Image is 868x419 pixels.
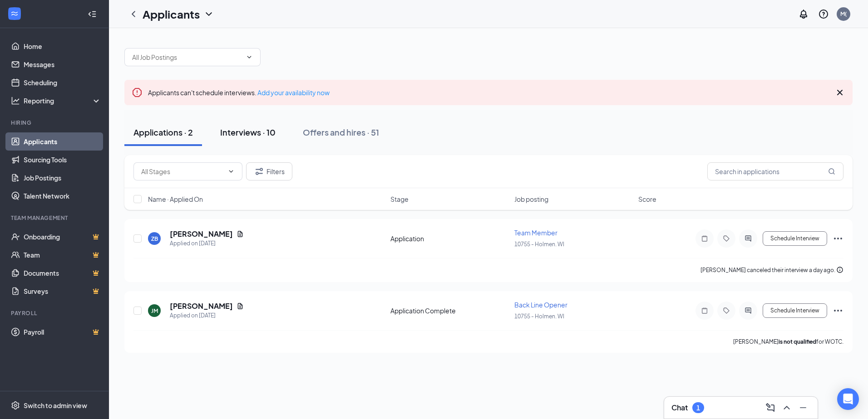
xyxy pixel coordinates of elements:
div: JM [151,307,158,315]
button: Schedule Interview [763,303,827,318]
a: Scheduling [24,73,101,92]
svg: Document [237,230,244,238]
div: Hiring [11,119,99,127]
span: 10755 - Holmen. WI [514,241,564,248]
a: PayrollCrown [24,323,101,341]
svg: Error [132,87,143,98]
svg: Info [836,266,843,273]
svg: ChevronDown [246,54,253,61]
svg: Notifications [798,9,809,19]
div: Offers and hires · 51 [303,127,379,138]
button: ComposeMessage [763,400,778,415]
svg: MagnifyingGlass [828,168,835,175]
a: Sourcing Tools [24,151,101,169]
span: Back Line Opener [514,301,567,309]
div: M( [840,10,847,18]
svg: ChevronLeft [128,9,139,19]
svg: Minimize [798,402,809,413]
a: Home [24,37,101,55]
svg: ChevronUp [781,402,792,413]
a: Talent Network [24,187,101,205]
svg: Ellipses [833,305,843,316]
span: Applicants can't schedule interviews. [148,88,330,97]
svg: ChevronDown [203,9,214,19]
svg: QuestionInfo [818,9,829,19]
span: 10755 - Holmen. WI [514,313,564,320]
span: Stage [390,195,409,204]
a: Applicants [24,132,101,151]
button: Minimize [796,400,810,415]
svg: Note [699,235,710,242]
a: SurveysCrown [24,282,101,300]
h5: [PERSON_NAME] [170,301,233,311]
svg: Tag [721,235,732,242]
div: [PERSON_NAME] canceled their interview a day ago. [700,266,843,275]
svg: Analysis [11,96,20,105]
a: OnboardingCrown [24,228,101,246]
svg: Filter [254,166,265,177]
b: is not qualified [779,338,816,345]
div: 1 [696,404,700,412]
svg: WorkstreamLogo [10,9,19,18]
div: Application Complete [390,306,509,315]
a: Job Postings [24,169,101,187]
svg: ChevronDown [227,168,235,175]
svg: ActiveChat [743,235,754,242]
a: DocumentsCrown [24,264,101,282]
svg: Ellipses [833,233,843,244]
div: Applications · 2 [133,127,193,138]
svg: Note [699,307,710,314]
span: Name · Applied On [148,195,203,204]
div: ZB [151,235,158,243]
div: Applied on [DATE] [170,311,244,320]
h3: Chat [671,403,688,413]
svg: Tag [721,307,732,314]
svg: Cross [834,87,845,98]
svg: ComposeMessage [765,402,776,413]
a: Messages [24,55,101,73]
span: Score [638,195,656,204]
button: Filter Filters [246,162,292,180]
h5: [PERSON_NAME] [170,229,233,239]
h1: Applicants [143,6,200,22]
input: Search in applications [707,162,843,180]
div: Team Management [11,214,99,222]
div: Reporting [24,96,102,105]
span: Team Member [514,229,557,237]
div: Applied on [DATE] [170,239,244,248]
a: TeamCrown [24,246,101,264]
div: Interviews · 10 [220,127,276,138]
button: ChevronUp [779,400,794,415]
span: Job posting [514,195,548,204]
svg: Document [237,302,244,310]
svg: Settings [11,401,20,410]
div: Open Intercom Messenger [837,388,859,410]
input: All Job Postings [132,52,242,62]
svg: ActiveChat [743,307,754,314]
div: Switch to admin view [24,401,87,410]
div: Payroll [11,309,99,317]
svg: Collapse [88,10,97,19]
p: [PERSON_NAME] for WOTC. [733,338,843,346]
button: Schedule Interview [763,231,827,246]
div: Application [390,234,509,243]
input: All Stages [141,166,224,176]
a: Add your availability now [257,88,330,97]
